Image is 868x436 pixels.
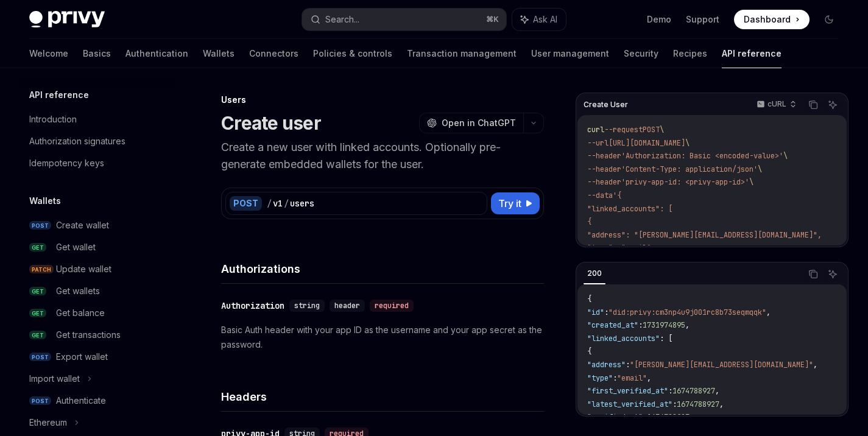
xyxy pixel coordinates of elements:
button: Copy the contents from the code block [805,97,821,113]
a: GETGet transactions [19,324,175,346]
div: Create wallet [56,218,109,233]
button: Copy the contents from the code block [805,266,821,282]
div: Get wallet [56,240,96,255]
h4: Authorizations [221,261,544,277]
span: Ask AI [533,13,557,26]
span: GET [29,309,46,318]
a: POSTCreate wallet [19,214,175,236]
p: Basic Auth header with your app ID as the username and your app secret as the password. [221,323,544,352]
span: --request [604,125,643,135]
span: , [766,308,771,317]
div: Import wallet [29,371,80,386]
a: POSTAuthenticate [19,390,175,412]
a: Basics [83,39,111,68]
span: : [643,412,647,422]
span: \ [685,138,690,148]
div: Update wallet [56,262,111,276]
span: : [638,320,643,330]
div: Get wallets [56,284,100,298]
a: Transaction management [407,39,517,68]
div: Get balance [56,306,105,320]
div: Export wallet [56,350,108,364]
div: Idempotency keys [29,156,104,171]
span: curl [587,125,604,135]
span: 1674788927 [677,399,719,409]
div: Ethereum [29,415,67,430]
button: Toggle dark mode [819,10,839,29]
span: --data [587,191,613,200]
span: : [604,308,609,317]
div: Authorization signatures [29,134,125,149]
span: 'Authorization: Basic <encoded-value>' [621,151,783,161]
span: --header [587,164,621,174]
div: v1 [273,197,283,209]
div: / [267,197,272,209]
span: POST [29,353,51,362]
a: Dashboard [734,10,810,29]
span: \ [783,151,788,161]
a: Authorization signatures [19,130,175,152]
span: --header [587,151,621,161]
span: "did:privy:cm3np4u9j001rc8b73seqmqqk" [609,308,766,317]
span: "created_at" [587,320,638,330]
span: 'privy-app-id: <privy-app-id>' [621,177,749,187]
span: "latest_verified_at" [587,399,672,409]
span: 'Content-Type: application/json' [621,164,758,174]
span: "type" [587,373,613,383]
p: Create a new user with linked accounts. Optionally pre-generate embedded wallets for the user. [221,139,544,173]
span: 1674788927 [647,412,690,422]
a: Recipes [673,39,707,68]
span: , [719,399,724,409]
button: Ask AI [825,97,841,113]
button: Ask AI [825,266,841,282]
span: GET [29,331,46,340]
span: POST [643,125,660,135]
div: POST [230,196,262,211]
span: , [647,373,651,383]
span: Create User [584,100,628,110]
a: Connectors [249,39,298,68]
span: "address": "[PERSON_NAME][EMAIL_ADDRESS][DOMAIN_NAME]", [587,230,822,240]
div: Authorization [221,300,284,312]
div: Users [221,94,544,106]
span: Try it [498,196,521,211]
span: "[PERSON_NAME][EMAIL_ADDRESS][DOMAIN_NAME]" [630,360,813,370]
a: PATCHUpdate wallet [19,258,175,280]
a: Policies & controls [313,39,392,68]
span: 1731974895 [643,320,685,330]
span: "linked_accounts" [587,334,660,343]
a: POSTExport wallet [19,346,175,368]
div: 200 [584,266,605,281]
span: , [813,360,817,370]
span: --url [587,138,609,148]
a: User management [531,39,609,68]
span: POST [29,396,51,406]
div: users [290,197,314,209]
h5: Wallets [29,194,61,208]
h1: Create user [221,112,321,134]
button: Open in ChatGPT [419,113,523,133]
a: Demo [647,13,671,26]
span: : [626,360,630,370]
h5: API reference [29,88,89,102]
span: [URL][DOMAIN_NAME] [609,138,685,148]
span: "verified_at" [587,412,643,422]
span: PATCH [29,265,54,274]
span: \ [660,125,664,135]
span: Open in ChatGPT [442,117,516,129]
span: POST [29,221,51,230]
button: cURL [750,94,802,115]
span: '{ [613,191,621,200]
span: "id" [587,308,604,317]
span: "linked_accounts": [ [587,204,672,214]
div: required [370,300,414,312]
p: cURL [767,99,786,109]
span: , [715,386,719,396]
span: GET [29,243,46,252]
span: { [587,217,591,227]
span: : [672,399,677,409]
span: , [685,320,690,330]
span: "email" [617,373,647,383]
span: --header [587,177,621,187]
h4: Headers [221,389,544,405]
